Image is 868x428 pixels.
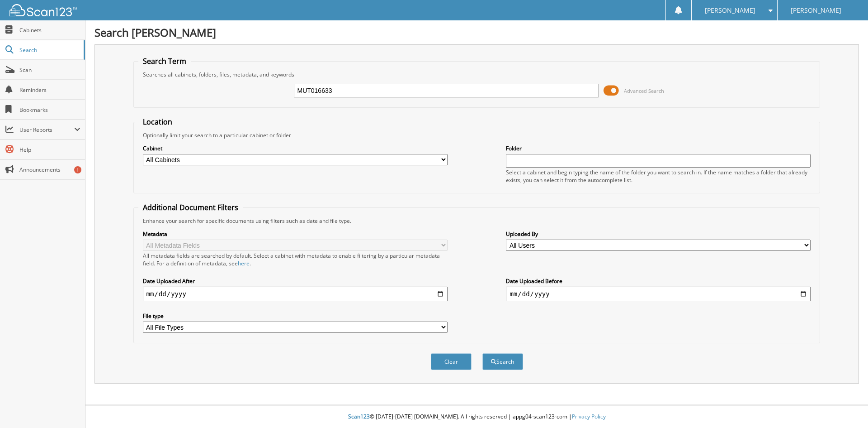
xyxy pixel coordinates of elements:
[19,146,80,154] span: Help
[19,106,80,114] span: Bookmarks
[506,287,811,301] input: end
[823,385,868,428] iframe: Chat Widget
[624,87,664,94] span: Advanced Search
[19,166,80,173] span: Announcements
[238,260,250,267] a: here
[19,46,79,54] span: Search
[143,230,448,238] label: Metadata
[19,26,80,34] span: Cabinets
[143,144,448,152] label: Cabinet
[572,413,606,420] a: Privacy Policy
[94,25,859,40] h1: Search [PERSON_NAME]
[9,4,77,16] img: scan123-logo-white.svg
[138,131,816,139] div: Optionally limit your search to a particular cabinet or folder
[19,86,80,94] span: Reminders
[482,353,523,370] button: Search
[85,406,868,428] div: © [DATE]-[DATE] [DOMAIN_NAME]. All rights reserved | appg04-scan123-com |
[143,287,448,301] input: start
[506,144,811,152] label: Folder
[74,166,81,173] div: 1
[138,202,243,212] legend: Additional Document Filters
[506,230,811,238] label: Uploaded By
[138,71,816,78] div: Searches all cabinets, folders, files, metadata, and keywords
[143,252,448,267] div: All metadata fields are searched by default. Select a cabinet with metadata to enable filtering b...
[19,126,74,134] span: User Reports
[19,66,80,74] span: Scan
[138,56,191,66] legend: Search Term
[143,312,448,320] label: File type
[138,217,816,225] div: Enhance your search for specific documents using filters such as date and file type.
[705,8,755,13] span: [PERSON_NAME]
[143,277,448,285] label: Date Uploaded After
[138,117,177,127] legend: Location
[506,168,811,184] div: Select a cabinet and begin typing the name of the folder you want to search in. If the name match...
[791,8,841,13] span: [PERSON_NAME]
[431,353,472,370] button: Clear
[506,277,811,285] label: Date Uploaded Before
[348,413,370,420] span: Scan123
